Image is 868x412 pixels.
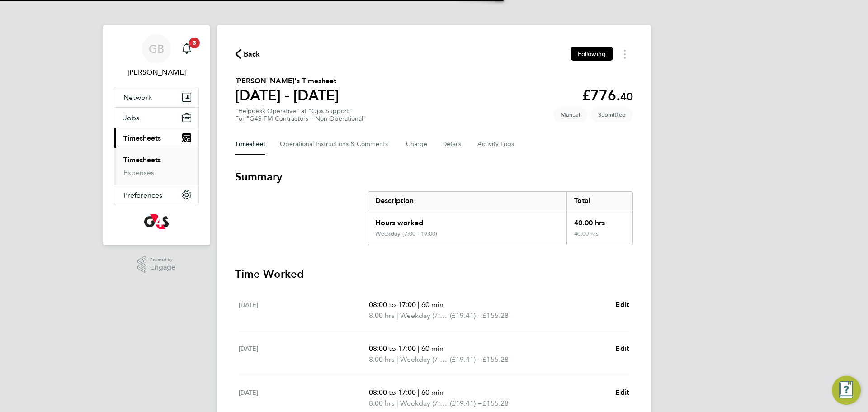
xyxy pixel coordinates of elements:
[114,185,198,205] button: Preferences
[553,107,587,122] span: This timesheet was manually created.
[235,115,366,123] div: For "G4S FM Contractors – Non Operational"
[482,311,509,320] span: £155.28
[615,344,629,353] span: Edit
[369,344,416,353] span: 08:00 to 17:00
[280,133,392,155] button: Operational Instructions & Comments
[582,87,633,104] app-decimal: £776.
[482,355,509,364] span: £155.28
[114,87,198,107] button: Network
[400,354,450,365] span: Weekday (7:00 - 19:00)
[235,107,366,123] div: "Helpdesk Operative" at "Ops Support"
[368,191,633,245] div: Summary
[114,34,199,78] a: GB[PERSON_NAME]
[123,93,152,102] span: Network
[566,210,632,230] div: 40.00 hrs
[235,133,265,155] button: Timesheet
[235,267,633,281] h3: Time Worked
[114,128,198,148] button: Timesheets
[578,50,606,58] span: Following
[123,168,154,177] a: Expenses
[400,310,450,321] span: Weekday (7:00 - 19:00)
[442,133,463,155] button: Details
[114,108,198,128] button: Jobs
[150,256,175,264] span: Powered by
[615,388,629,397] span: Edit
[369,311,395,320] span: 8.00 hrs
[450,399,482,407] span: (£19.41) =
[615,299,629,310] a: Edit
[235,86,339,104] h1: [DATE] - [DATE]
[114,67,199,78] span: Gail Burton
[123,156,161,164] a: Timesheets
[239,299,369,321] div: [DATE]
[396,355,398,364] span: |
[144,214,169,229] img: g4s-logo-retina.png
[418,344,420,353] span: |
[400,398,450,409] span: Weekday (7:00 - 19:00)
[114,148,198,185] div: Timesheets
[235,48,260,60] button: Back
[123,114,139,122] span: Jobs
[114,214,199,229] a: Go to home page
[615,387,629,398] a: Edit
[369,399,395,407] span: 8.00 hrs
[421,300,443,309] span: 60 min
[123,134,161,142] span: Timesheets
[178,34,196,63] a: 3
[375,230,437,237] div: Weekday (7:00 - 19:00)
[421,388,443,397] span: 60 min
[418,388,420,397] span: |
[615,343,629,354] a: Edit
[239,343,369,365] div: [DATE]
[123,191,162,199] span: Preferences
[617,47,633,61] button: Timesheets Menu
[239,387,369,409] div: [DATE]
[450,311,482,320] span: (£19.41) =
[235,170,633,184] h3: Summary
[482,399,509,407] span: £155.28
[137,256,176,273] a: Powered byEngage
[571,47,613,61] button: Following
[591,107,633,122] span: This timesheet is Submitted.
[369,355,395,364] span: 8.00 hrs
[189,38,200,48] span: 3
[566,192,632,210] div: Total
[244,49,260,60] span: Back
[369,388,416,397] span: 08:00 to 17:00
[615,300,629,309] span: Edit
[620,90,633,103] span: 40
[450,355,482,364] span: (£19.41) =
[103,25,210,245] nav: Main navigation
[149,43,164,55] span: GB
[421,344,443,353] span: 60 min
[477,133,515,155] button: Activity Logs
[396,311,398,320] span: |
[368,192,566,210] div: Description
[418,300,420,309] span: |
[566,230,632,245] div: 40.00 hrs
[406,133,428,155] button: Charge
[369,300,416,309] span: 08:00 to 17:00
[396,399,398,407] span: |
[832,376,861,405] button: Engage Resource Center
[368,210,566,230] div: Hours worked
[235,76,339,86] h2: [PERSON_NAME]'s Timesheet
[150,264,175,271] span: Engage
